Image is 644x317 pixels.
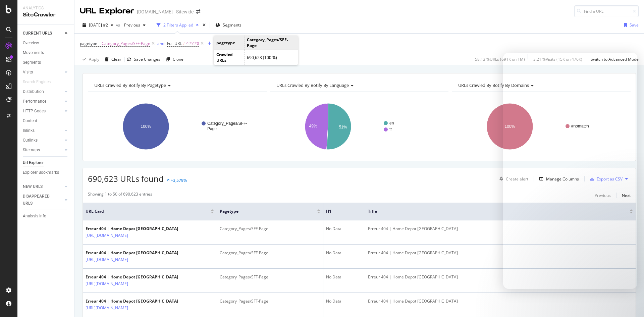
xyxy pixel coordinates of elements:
a: [URL][DOMAIN_NAME] [86,256,128,263]
button: Save [621,20,639,31]
h4: URLs Crawled By Botify By language [275,80,443,91]
div: Explorer Bookmarks [23,169,59,176]
div: Visits [23,69,33,76]
div: HTTP Codes [23,108,46,115]
text: Category_Pages/SFF- [207,121,247,126]
a: Sitemaps [23,147,63,154]
span: 690,623 URLs found [88,173,164,184]
div: Inlinks [23,127,35,134]
span: Category_Pages/SFF-Page [102,39,150,48]
svg: A chart. [452,97,629,156]
a: Analysis Info [23,213,69,220]
div: Erreur 404 | Home Depot [GEOGRAPHIC_DATA] [86,298,178,304]
div: No Data [326,298,362,304]
h4: URLs Crawled By Botify By domains [457,80,625,91]
div: Distribution [23,88,44,95]
div: arrow-right-arrow-left [196,9,200,14]
text: 51% [339,125,347,129]
svg: A chart. [270,97,447,156]
a: [URL][DOMAIN_NAME] [86,305,128,311]
div: Erreur 404 | Home Depot [GEOGRAPHIC_DATA] [368,226,633,232]
span: pagetype [220,208,307,214]
div: +3,579% [171,177,187,183]
span: ≠ [183,41,185,46]
div: Sitemaps [23,147,40,154]
td: Category_Pages/SFF-Page [244,36,298,50]
div: [DOMAIN_NAME] - Sitewide [137,8,194,15]
a: Explorer Bookmarks [23,169,69,176]
button: Previous [121,20,148,31]
div: Erreur 404 | Home Depot [GEOGRAPHIC_DATA] [368,298,633,304]
span: URLs Crawled By Botify By language [276,82,349,88]
a: HTTP Codes [23,108,63,115]
button: Save Changes [124,54,160,65]
iframe: Intercom live chat [503,53,637,289]
td: 690,623 (100 %) [244,50,298,65]
div: URL Explorer [80,5,134,17]
div: Segments [23,59,41,66]
div: Erreur 404 | Home Depot [GEOGRAPHIC_DATA] [86,250,178,256]
span: URLs Crawled By Botify By pagetype [94,82,166,88]
span: Full URL [167,41,182,46]
iframe: Intercom live chat [621,294,637,310]
div: CURRENT URLS [23,30,52,37]
td: pagetype [214,36,244,50]
div: and [157,41,164,46]
div: Outlinks [23,137,38,144]
div: Apply [89,56,99,62]
div: Movements [23,49,44,56]
svg: A chart. [88,97,265,156]
a: Segments [23,59,69,66]
a: Performance [23,98,63,105]
a: Visits [23,69,63,76]
span: Segments [223,22,241,28]
h4: URLs Crawled By Botify By pagetype [93,80,261,91]
a: Search Engines [23,78,57,86]
div: Clear [111,56,121,62]
a: Overview [23,40,69,47]
div: No Data [326,226,362,232]
a: CURRENT URLS [23,30,63,37]
text: 49% [309,124,317,128]
button: Segments [213,20,244,31]
div: Category_Pages/SFF-Page [220,226,320,232]
div: Search Engines [23,78,51,86]
div: Erreur 404 | Home Depot [GEOGRAPHIC_DATA] [368,250,633,256]
span: Title [368,208,620,214]
div: Category_Pages/SFF-Page [220,274,320,280]
span: = [98,41,101,46]
text: en [389,121,394,125]
button: 2 Filters Applied [154,20,201,31]
a: Url Explorer [23,159,69,166]
span: H1 [326,208,352,214]
div: No Data [326,274,362,280]
div: DISAPPEARED URLS [23,193,57,207]
span: Previous [121,22,140,28]
div: Analysis Info [23,213,46,220]
button: Clone [163,54,183,65]
text: 100% [141,124,151,129]
div: times [201,22,207,29]
span: URL Card [86,208,209,214]
button: and [157,40,164,47]
div: Save [630,22,639,28]
div: Content [23,117,37,124]
span: URLs Crawled By Botify By domains [458,82,529,88]
input: Find a URL [574,5,639,17]
div: Url Explorer [23,159,44,166]
div: Save Changes [134,56,160,62]
div: 58.13 % URLs ( 691K on 1M ) [475,56,525,62]
a: NEW URLS [23,183,63,190]
div: Overview [23,40,39,47]
div: Erreur 404 | Home Depot [GEOGRAPHIC_DATA] [368,274,633,280]
button: Clear [102,54,121,65]
a: [URL][DOMAIN_NAME] [86,232,128,239]
div: Erreur 404 | Home Depot [GEOGRAPHIC_DATA] [86,226,178,232]
span: pagetype [80,41,97,46]
button: Add Filter [205,40,232,48]
span: vs [116,22,121,28]
a: Content [23,117,69,124]
div: Clone [173,56,183,62]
